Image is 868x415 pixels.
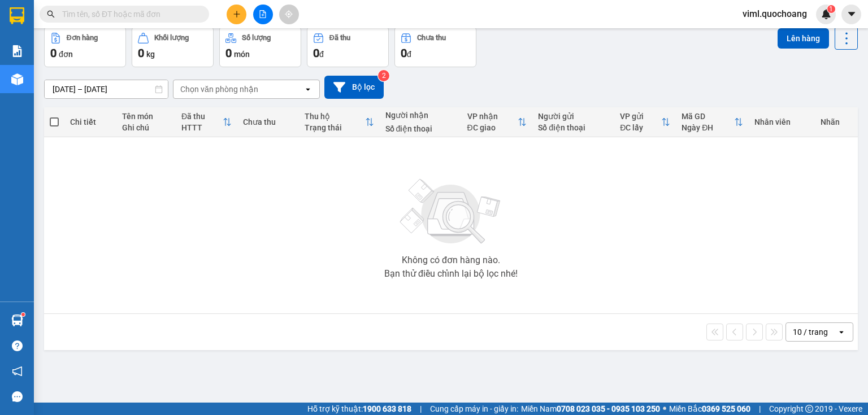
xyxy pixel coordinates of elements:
div: Bạn thử điều chỉnh lại bộ lọc nhé! [384,269,518,278]
span: Miền Bắc [669,403,750,415]
input: Select a date range. [45,80,168,98]
span: caret-down [847,9,857,19]
button: Số lượng0món [219,27,301,67]
img: icon-new-feature [821,9,831,19]
div: Người nhận [385,111,456,120]
span: Cung cấp máy in - giấy in: [430,403,518,415]
button: Bộ lọc [324,76,384,99]
div: HTTT [181,123,223,132]
div: ĐC lấy [620,123,661,132]
span: Nhận: [132,10,159,21]
span: đ [407,50,411,59]
div: 10 / trang [793,326,828,338]
strong: 0708 023 035 - 0935 103 250 [557,404,660,413]
span: file-add [259,10,267,18]
span: notification [12,366,23,377]
span: message [12,391,23,402]
div: [GEOGRAPHIC_DATA] [132,10,247,35]
th: Toggle SortBy [462,107,533,137]
img: svg+xml;base64,PHN2ZyBjbGFzcz0ibGlzdC1wbHVnX19zdmciIHhtbG5zPSJodHRwOi8vd3d3LnczLm9yZy8yMDAwL3N2Zy... [394,172,507,251]
th: Toggle SortBy [176,107,237,137]
span: aim [285,10,293,18]
div: 270 TỔ 10 ẤP 2 [GEOGRAPHIC_DATA] [10,53,124,80]
div: Số điện thoại [538,123,609,132]
div: Người gửi [538,112,609,121]
button: file-add [253,5,273,24]
button: caret-down [841,5,861,24]
button: Đã thu0đ [307,27,389,67]
div: 0908002967 [10,37,124,53]
span: | [420,403,422,415]
div: Tên món [122,112,170,121]
img: warehouse-icon [11,314,23,326]
img: warehouse-icon [11,73,23,85]
img: solution-icon [11,45,23,57]
span: ⚪️ [663,407,666,411]
div: Chưa thu [243,117,293,126]
svg: open [837,327,846,337]
th: Toggle SortBy [299,107,380,137]
div: Số điện thoại [385,124,456,133]
div: Ngày ĐH [682,123,734,132]
span: 0 [50,46,57,60]
div: Khối lượng [154,34,189,42]
div: Đơn hàng [67,34,98,42]
sup: 1 [827,5,835,13]
div: Mỹ Long [10,10,124,23]
span: plus [233,10,241,18]
div: Trạng thái [305,123,365,132]
div: VP gửi [620,112,661,121]
div: 0988073880 [132,49,247,64]
div: Không có đơn hàng nào. [402,256,500,265]
button: aim [279,5,299,24]
div: Đã thu [181,112,223,121]
strong: 1900 633 818 [363,404,411,413]
strong: 0369 525 060 [702,404,750,413]
th: Toggle SortBy [676,107,749,137]
span: đơn [59,50,73,59]
div: [PERSON_NAME] [10,23,124,37]
button: plus [227,5,246,24]
span: Miền Nam [521,403,660,415]
div: Ghi chú [122,123,170,132]
span: 0 [225,46,232,60]
div: Chọn văn phòng nhận [180,84,258,95]
img: logo-vxr [10,7,24,24]
span: 1 [829,5,833,13]
div: [PERSON_NAME] [132,35,247,49]
span: | [759,403,761,415]
button: Khối lượng0kg [132,27,214,67]
div: Nhãn [821,117,852,126]
div: VP nhận [467,112,518,121]
div: Số lượng [242,34,271,42]
span: đ [319,50,324,59]
span: question-circle [12,340,23,351]
div: ĐC giao [467,123,518,132]
div: Chưa thu [417,34,446,42]
span: 0 [138,46,144,60]
div: Nhân viên [754,117,809,126]
button: Đơn hàng0đơn [44,27,126,67]
span: 0 [401,46,407,60]
span: viml.quochoang [734,7,816,21]
span: Gửi: [10,11,27,23]
input: Tìm tên, số ĐT hoặc mã đơn [62,8,196,20]
div: Mã GD [682,112,734,121]
button: Chưa thu0đ [394,27,476,67]
button: Lên hàng [778,28,829,49]
sup: 2 [378,70,389,81]
span: copyright [805,405,813,413]
span: 0 [313,46,319,60]
span: món [234,50,250,59]
span: kg [146,50,155,59]
div: Chi tiết [70,117,111,126]
th: Toggle SortBy [614,107,676,137]
span: Hỗ trợ kỹ thuật: [307,403,411,415]
svg: open [303,85,313,94]
div: Đã thu [329,34,350,42]
span: search [47,10,55,18]
div: Thu hộ [305,112,365,121]
sup: 1 [21,313,25,316]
